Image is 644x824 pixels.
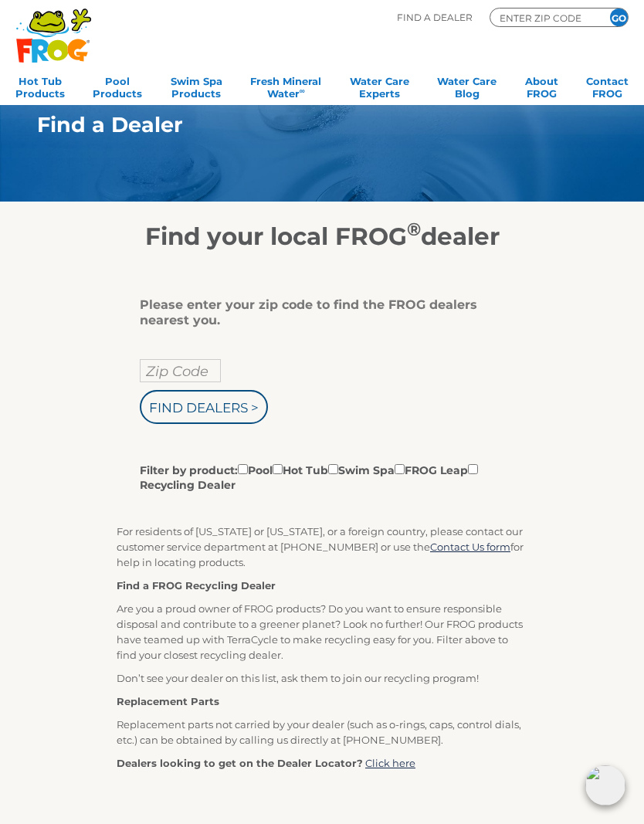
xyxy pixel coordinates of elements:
strong: Find a FROG Recycling Dealer [117,579,276,592]
p: For residents of [US_STATE] or [US_STATE], or a foreign country, please contact our customer serv... [117,524,527,570]
sup: ® [407,218,421,240]
a: Fresh MineralWater∞ [250,70,321,101]
div: Please enter your zip code to find the FROG dealers nearest you. [140,297,493,328]
input: Find Dealers > [140,390,268,424]
p: Find A Dealer [397,8,473,27]
strong: Dealers looking to get on the Dealer Locator? [117,757,363,769]
input: Filter by product:PoolHot TubSwim SpaFROG LeapRecycling Dealer [468,464,478,474]
a: Hot TubProducts [15,70,65,101]
h1: Find a Dealer [37,113,568,137]
img: openIcon [585,765,625,805]
p: Are you a proud owner of FROG products? Do you want to ensure responsible disposal and contribute... [117,601,527,663]
input: Filter by product:PoolHot TubSwim SpaFROG LeapRecycling Dealer [238,464,248,474]
strong: Replacement Parts [117,695,219,707]
p: Don’t see your dealer on this list, ask them to join our recycling program! [117,670,527,686]
a: AboutFROG [525,70,558,101]
input: Filter by product:PoolHot TubSwim SpaFROG LeapRecycling Dealer [273,464,283,474]
input: Filter by product:PoolHot TubSwim SpaFROG LeapRecycling Dealer [328,464,338,474]
label: Filter by product: Pool Hot Tub Swim Spa FROG Leap Recycling Dealer [140,461,493,493]
a: Contact Us form [430,541,510,553]
input: Zip Code Form [498,11,591,25]
a: Click here [365,757,415,769]
a: Swim SpaProducts [171,70,222,101]
h2: Find your local FROG dealer [14,222,630,251]
a: Water CareExperts [350,70,409,101]
a: PoolProducts [93,70,142,101]
sup: ∞ [300,86,305,95]
p: Replacement parts not carried by your dealer (such as o-rings, caps, control dials, etc.) can be ... [117,717,527,748]
a: ContactFROG [586,70,629,101]
a: Water CareBlog [437,70,497,101]
input: Filter by product:PoolHot TubSwim SpaFROG LeapRecycling Dealer [395,464,405,474]
input: GO [610,8,628,26]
